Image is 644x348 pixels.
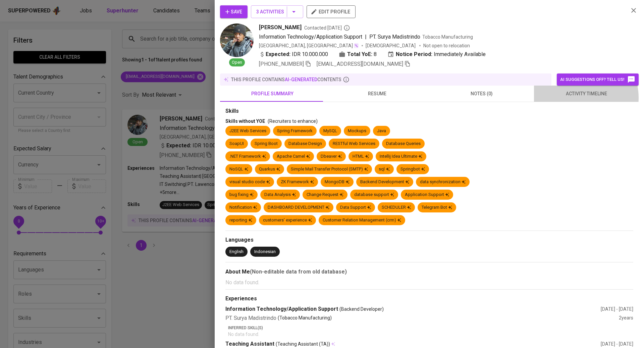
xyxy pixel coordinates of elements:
[259,166,280,172] div: Quarkus
[259,42,359,49] div: [GEOGRAPHIC_DATA], [GEOGRAPHIC_DATA]
[268,118,318,124] span: (Recruiters to enhance)
[281,179,314,185] div: ZK Framework
[263,217,312,223] div: customers' experience
[304,24,350,31] span: Contacted [DATE]
[228,325,633,331] p: Inferred Skill(s)
[353,153,369,160] div: HTML
[405,192,449,198] div: Application Support
[288,141,322,147] div: Database Design
[333,141,375,147] div: RESTful Web Services
[259,34,362,40] span: Information Technology/Application Support
[420,179,466,185] div: data synchronization
[266,50,290,58] b: Expected:
[380,153,422,160] div: Intellij Idea Ultimate
[323,217,401,223] div: Customer Relation Management (crm)
[229,204,257,211] div: Notification
[264,192,296,198] div: Data Analysis
[225,279,633,287] p: No data found.
[433,90,530,98] span: notes (0)
[259,61,304,67] span: [PHONE_NUMBER]
[601,306,633,312] div: [DATE] - [DATE]
[307,192,343,198] div: Change Request
[560,76,635,84] span: AI suggestions off? Tell us!
[422,204,452,211] div: Telegram Bot
[278,314,332,322] p: (Tobacco Manufacturing)
[307,5,356,18] button: edit profile
[225,295,633,303] div: Experiences
[229,179,270,185] div: visual studio code
[225,305,601,313] div: Information Technology/Application Support
[276,341,330,347] span: (Teaching Assistant (TA))
[225,236,633,244] div: Languages
[225,314,619,322] div: PT. Surya Madistrindo
[339,306,384,312] span: (Backend Developer)
[382,204,411,211] div: SCHEDULER
[340,204,371,211] div: Data Support
[379,166,390,172] div: sql
[601,341,633,347] div: [DATE] - [DATE]
[229,166,248,172] div: NoSQL
[220,23,254,57] img: 6c94052bd09810a41fb5660b9d6b21ce.jpg
[228,331,633,338] p: No data found.
[268,204,329,211] div: DASHBOARD DEVELOPMENT
[307,9,356,14] a: edit profile
[323,128,337,134] div: MySQL
[229,217,252,223] div: reporting
[387,50,486,58] div: Immediately Available
[225,107,633,115] div: Skills
[329,90,425,98] span: resume
[225,118,265,124] span: Skills without YOE
[369,34,420,40] span: PT. Surya Madistrindo
[251,5,303,18] button: 3 Activities
[259,50,328,58] div: IDR 10.000.000
[250,268,347,275] b: (Non-editable data from old database)
[400,166,425,172] div: Springbot
[229,192,254,198] div: bug fixing
[229,128,266,134] div: J2EE Web Services
[220,5,248,18] button: Save
[423,42,470,49] p: Not open to relocation
[354,192,394,198] div: database support
[277,153,310,160] div: Apache Camel
[422,34,473,40] span: Tobacco Manufacturing
[619,314,633,322] div: 2 years
[366,42,417,49] span: [DEMOGRAPHIC_DATA]
[255,141,278,147] div: Spring Boot
[225,268,633,276] div: About Me
[229,141,244,147] div: SoapUI
[291,166,368,172] div: Simple Mail Transfer Protocol (SMTP)
[354,43,359,48] img: magic_wand.svg
[224,90,321,98] span: profile summary
[277,128,313,134] div: Spring Framework
[317,61,403,67] span: [EMAIL_ADDRESS][DOMAIN_NAME]
[229,249,244,255] div: English
[374,50,377,58] span: 8
[259,23,302,32] span: [PERSON_NAME]
[325,179,350,185] div: MongoDB
[377,128,386,134] div: Java
[360,179,409,185] div: Backend Development
[396,50,432,58] b: Notice Period:
[321,153,342,160] div: Dbeaver
[343,24,350,31] svg: By Batam recruiter
[229,59,245,66] span: Open
[225,340,601,348] div: Teaching Assistant
[231,76,341,83] p: this profile contains contents
[312,7,350,16] span: edit profile
[348,128,366,134] div: Mockups
[557,73,639,86] button: AI suggestions off? Tell us!
[285,77,317,82] span: AI-generated
[386,141,421,147] div: Database Queries
[229,153,266,160] div: .NET Framework
[538,90,635,98] span: activity timeline
[225,8,242,16] span: Save
[347,50,372,58] b: Total YoE:
[365,33,367,41] span: |
[256,8,298,16] span: 3 Activities
[254,249,276,255] div: Indonesian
